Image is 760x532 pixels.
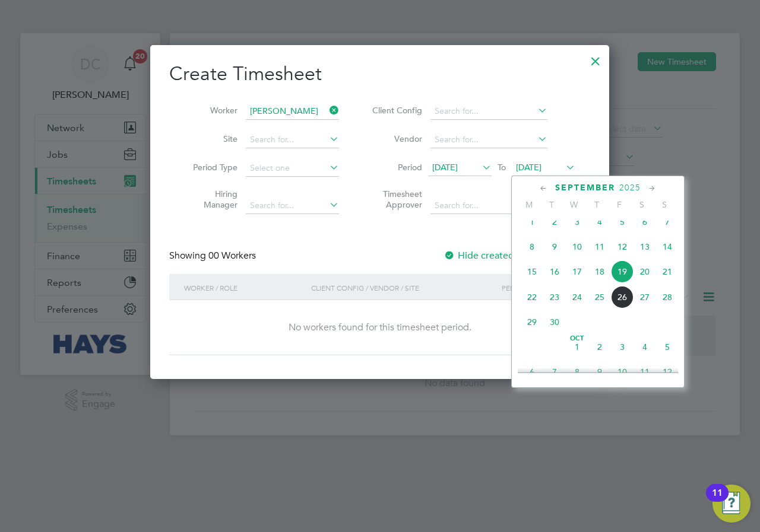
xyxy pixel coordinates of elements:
input: Search for... [430,132,547,148]
span: 18 [588,260,611,283]
span: 6 [521,361,543,383]
span: 00 Workers [208,250,256,262]
input: Search for... [246,103,339,120]
label: Client Config [369,105,422,116]
span: 6 [634,211,656,233]
span: 17 [566,260,588,283]
span: 5 [611,211,634,233]
span: 2025 [619,183,641,193]
span: 8 [521,235,543,258]
label: Worker [184,105,237,116]
span: 13 [634,235,656,258]
div: Period [499,274,578,301]
span: 3 [611,336,634,358]
span: 19 [611,260,634,283]
input: Select one [246,160,339,177]
span: 8 [566,361,588,383]
span: 25 [588,286,611,308]
span: 7 [656,211,679,233]
span: 20 [634,260,656,283]
span: M [518,199,540,210]
label: Vendor [369,133,422,144]
span: 26 [611,286,634,308]
span: 4 [634,336,656,358]
div: Client Config / Vendor / Site [308,274,499,301]
label: Hiring Manager [184,189,237,210]
input: Search for... [246,132,339,148]
span: 27 [634,286,656,308]
span: 5 [656,336,679,358]
span: 9 [588,361,611,383]
input: Search for... [430,197,547,214]
span: W [563,199,585,210]
div: 11 [712,493,723,508]
span: S [631,199,653,210]
span: 14 [656,235,679,258]
span: 7 [543,361,566,383]
span: [DATE] [432,162,458,173]
span: T [585,199,608,210]
span: 12 [656,361,679,383]
span: 24 [566,286,588,308]
button: Open Resource Center, 11 new notifications [712,485,750,523]
span: 29 [521,311,543,333]
span: Oct [566,336,588,342]
span: 11 [588,235,611,258]
input: Search for... [430,103,547,120]
div: Worker / Role [181,274,308,301]
label: Hide created timesheets [444,250,564,262]
span: 2 [588,336,611,358]
span: 1 [566,336,588,358]
span: 30 [543,311,566,333]
span: 2 [543,211,566,233]
span: 28 [656,286,679,308]
label: Site [184,133,237,144]
span: 16 [543,260,566,283]
input: Search for... [246,197,339,214]
span: 22 [521,286,543,308]
span: 11 [634,361,656,383]
span: [DATE] [516,162,541,173]
span: 23 [543,286,566,308]
label: Timesheet Approver [369,189,422,210]
span: 12 [611,235,634,258]
span: 3 [566,211,588,233]
h2: Create Timesheet [169,62,590,87]
span: 9 [543,235,566,258]
label: Period Type [184,162,237,173]
span: 10 [566,235,588,258]
span: 4 [588,211,611,233]
span: To [494,160,509,175]
span: 15 [521,260,543,283]
span: F [608,199,631,210]
span: 21 [656,260,679,283]
span: 10 [611,361,634,383]
span: T [540,199,563,210]
span: S [653,199,676,210]
div: Showing [169,250,258,262]
span: 1 [521,211,543,233]
div: No workers found for this timesheet period. [181,321,578,334]
label: Period [369,162,422,173]
span: September [555,183,615,193]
